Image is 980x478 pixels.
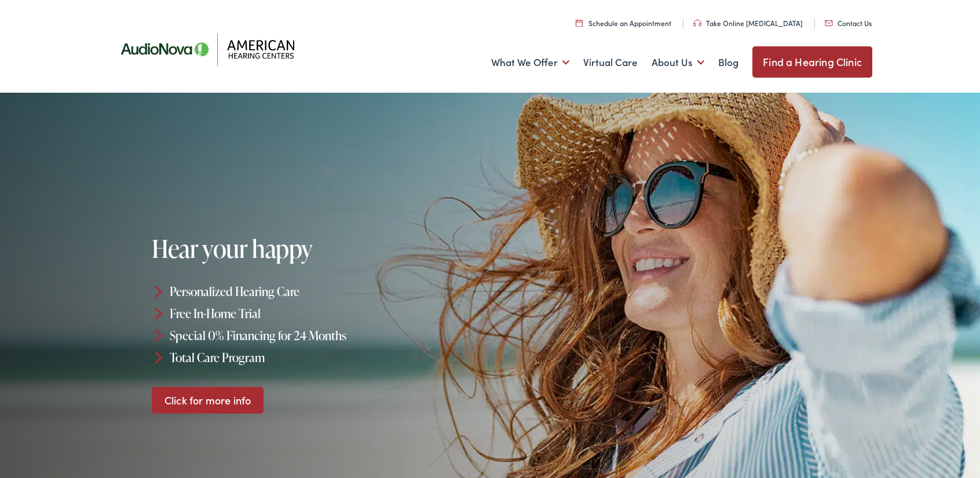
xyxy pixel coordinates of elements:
[752,46,872,78] a: Find a Hearing Clinic
[693,18,803,28] a: Take Online [MEDICAL_DATA]
[576,18,671,28] a: Schedule an Appointment
[718,41,738,84] a: Blog
[583,41,638,84] a: Virtual Care
[152,280,495,302] li: Personalized Hearing Care
[152,302,495,324] li: Free In-Home Trial
[693,20,701,27] img: utility icon
[491,41,569,84] a: What We Offer
[652,41,704,84] a: About Us
[152,324,495,346] li: Special 0% Financing for 24 Months
[152,386,264,414] a: Click for more info
[152,235,495,262] h1: Hear your happy
[576,19,583,27] img: utility icon
[152,346,495,368] li: Total Care Program
[825,20,833,26] img: utility icon
[825,18,872,28] a: Contact Us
